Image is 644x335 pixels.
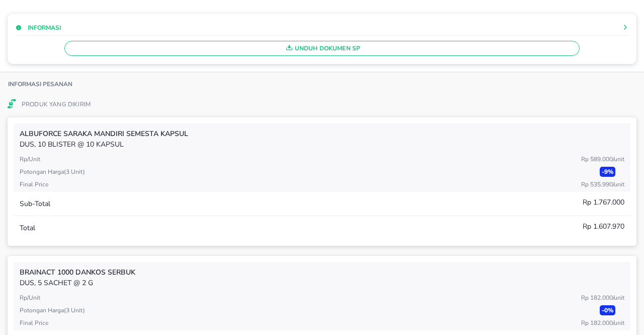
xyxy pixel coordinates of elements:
[20,318,48,327] p: Final Price
[20,180,48,189] p: Final Price
[600,167,615,177] p: - 9 %
[613,155,624,163] span: / Unit
[16,23,61,32] button: Informasi
[583,197,624,208] p: Rp 1.767.000
[20,139,624,150] p: DUS, 10 BLISTER @ 10 KAPSUL
[8,80,72,88] p: Informasi Pesanan
[69,42,575,55] span: Unduh Dokumen SP
[613,319,624,327] span: / Unit
[20,167,85,176] p: Potongan harga ( 3 Unit )
[20,267,624,278] p: BRAINACT 1000 Dankos SERBUK
[20,128,624,139] p: ALBUFORCE Saraka Mandiri Semesta KAPSUL
[600,305,615,315] p: - 0 %
[581,318,624,327] p: Rp 182.000
[64,41,580,56] button: Unduh Dokumen SP
[581,155,624,164] p: Rp 589.000
[20,278,624,288] p: DUS, 5 SACHET @ 2 g
[28,23,61,32] p: Informasi
[22,99,91,109] p: Produk Yang Dikirim
[20,155,40,164] p: Rp/Unit
[20,293,40,302] p: Rp/Unit
[20,223,35,233] p: Total
[20,306,85,315] p: Potongan harga ( 3 Unit )
[583,221,624,232] p: Rp 1.607.970
[581,293,624,302] p: Rp 182.000
[20,198,50,209] p: Sub-Total
[613,180,624,188] span: / Unit
[613,294,624,302] span: / Unit
[581,180,624,189] p: Rp 535.990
